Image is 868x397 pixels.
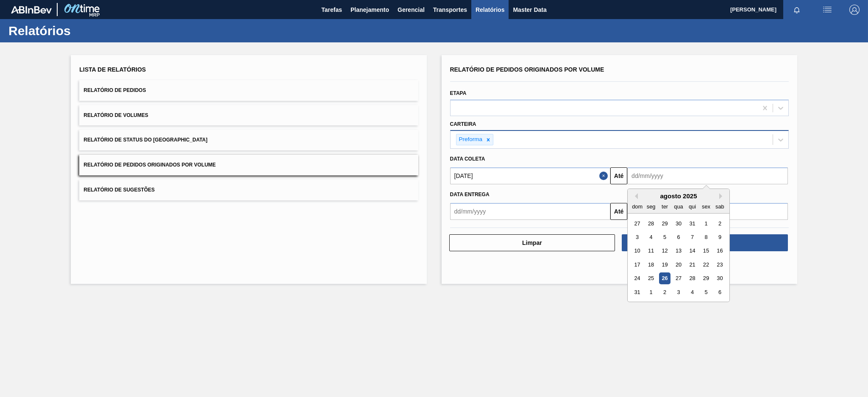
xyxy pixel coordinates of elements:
[687,231,698,243] div: Choose quinta-feira, 7 de agosto de 2025
[645,218,657,229] div: Choose segunda-feira, 28 de julho de 2025
[849,5,860,15] img: Logout
[449,234,615,251] button: Limpar
[687,201,698,212] div: qui
[450,203,611,220] input: dd/mm/yyyy
[513,5,546,15] span: Master Data
[700,286,712,298] div: Choose sexta-feira, 5 de setembro de 2025
[79,66,146,73] span: Lista de Relatórios
[645,286,657,298] div: Choose segunda-feira, 1 de setembro de 2025
[450,121,476,127] label: Carteira
[700,231,712,243] div: Choose sexta-feira, 8 de agosto de 2025
[673,218,684,229] div: Choose quarta-feira, 30 de julho de 2025
[659,259,670,270] div: Choose terça-feira, 19 de agosto de 2025
[659,273,670,284] div: Choose terça-feira, 26 de agosto de 2025
[714,245,726,257] div: Choose sábado, 16 de agosto de 2025
[79,130,418,150] button: Relatório de Status do [GEOGRAPHIC_DATA]
[687,218,698,229] div: Choose quinta-feira, 31 de julho de 2025
[398,5,425,15] span: Gerencial
[79,105,418,126] button: Relatório de Volumes
[714,231,726,243] div: Choose sábado, 9 de agosto de 2025
[632,231,643,243] div: Choose domingo, 3 de agosto de 2025
[632,245,643,257] div: Choose domingo, 10 de agosto de 2025
[659,201,670,212] div: ter
[632,259,643,270] div: Choose domingo, 17 de agosto de 2025
[351,5,389,15] span: Planejamento
[450,66,604,73] span: Relatório de Pedidos Originados por Volume
[79,180,418,200] button: Relatório de Sugestões
[700,273,712,284] div: Choose sexta-feira, 29 de agosto de 2025
[630,217,726,299] div: month 2025-08
[673,231,684,243] div: Choose quarta-feira, 6 de agosto de 2025
[659,218,670,229] div: Choose terça-feira, 29 de julho de 2025
[645,201,657,212] div: seg
[700,245,712,257] div: Choose sexta-feira, 15 de agosto de 2025
[476,5,504,15] span: Relatórios
[700,201,712,212] div: sex
[687,273,698,284] div: Choose quinta-feira, 28 de agosto de 2025
[687,245,698,257] div: Choose quinta-feira, 14 de agosto de 2025
[687,259,698,270] div: Choose quinta-feira, 21 de agosto de 2025
[687,286,698,298] div: Choose quinta-feira, 4 de setembro de 2025
[714,286,726,298] div: Choose sábado, 6 de setembro de 2025
[645,231,657,243] div: Choose segunda-feira, 4 de agosto de 2025
[321,5,342,15] span: Tarefas
[632,286,643,298] div: Choose domingo, 31 de agosto de 2025
[632,201,643,212] div: dom
[645,259,657,270] div: Choose segunda-feira, 18 de agosto de 2025
[450,167,611,184] input: dd/mm/yyyy
[610,167,627,184] button: Até
[79,155,418,175] button: Relatório de Pedidos Originados por Volume
[714,273,726,284] div: Choose sábado, 30 de agosto de 2025
[83,87,146,93] span: Relatório de Pedidos
[673,259,684,270] div: Choose quarta-feira, 20 de agosto de 2025
[622,234,788,251] button: Download
[719,193,725,199] button: Next Month
[83,112,148,118] span: Relatório de Volumes
[83,162,216,168] span: Relatório de Pedidos Originados por Volume
[673,201,684,212] div: qua
[83,187,155,193] span: Relatório de Sugestões
[714,259,726,270] div: Choose sábado, 23 de agosto de 2025
[645,273,657,284] div: Choose segunda-feira, 25 de agosto de 2025
[632,218,643,229] div: Choose domingo, 27 de julho de 2025
[673,286,684,298] div: Choose quarta-feira, 3 de setembro de 2025
[645,245,657,257] div: Choose segunda-feira, 11 de agosto de 2025
[783,4,810,16] button: Notificações
[610,203,627,220] button: Até
[79,80,418,101] button: Relatório de Pedidos
[700,218,712,229] div: Choose sexta-feira, 1 de agosto de 2025
[659,245,670,257] div: Choose terça-feira, 12 de agosto de 2025
[450,90,467,96] label: Etapa
[83,137,207,143] span: Relatório de Status do [GEOGRAPHIC_DATA]
[627,167,788,184] input: dd/mm/yyyy
[632,193,638,199] button: Previous Month
[714,218,726,229] div: Choose sábado, 2 de agosto de 2025
[8,26,159,36] h1: Relatórios
[714,201,726,212] div: sab
[11,6,52,14] img: TNhmsLtSVTkK8tSr43FrP2fwEKptu5GPRR3wAAAABJRU5ErkJggg==
[659,231,670,243] div: Choose terça-feira, 5 de agosto de 2025
[673,245,684,257] div: Choose quarta-feira, 13 de agosto de 2025
[700,259,712,270] div: Choose sexta-feira, 22 de agosto de 2025
[456,134,484,145] div: Preforma
[822,5,832,15] img: userActions
[628,192,729,200] div: agosto 2025
[673,273,684,284] div: Choose quarta-feira, 27 de agosto de 2025
[450,156,485,162] span: Data coleta
[659,286,670,298] div: Choose terça-feira, 2 de setembro de 2025
[632,273,643,284] div: Choose domingo, 24 de agosto de 2025
[450,192,490,197] span: Data entrega
[433,5,467,15] span: Transportes
[599,167,610,184] button: Close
